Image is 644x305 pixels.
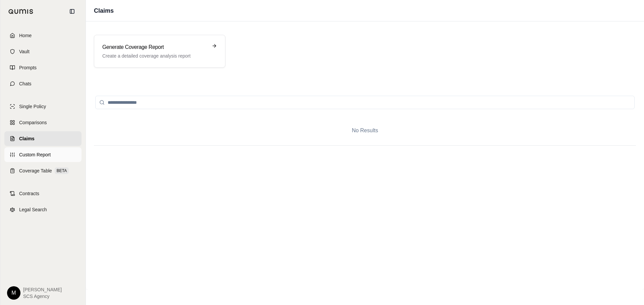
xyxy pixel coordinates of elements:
[7,286,20,300] div: M
[19,32,32,39] span: Home
[102,43,208,51] h3: Generate Coverage Report
[8,9,34,14] img: Qumis Logo
[4,131,82,146] a: Claims
[4,44,82,59] a: Vault
[4,202,82,217] a: Legal Search
[4,186,82,201] a: Contracts
[19,103,46,110] span: Single Policy
[4,28,82,43] a: Home
[19,80,32,87] span: Chats
[19,151,51,158] span: Custom Report
[94,116,636,145] div: No Results
[19,119,47,126] span: Comparisons
[4,115,82,130] a: Comparisons
[19,135,35,142] span: Claims
[19,64,37,71] span: Prompts
[23,293,62,300] span: SCS Agency
[55,167,69,174] span: BETA
[4,76,82,91] a: Chats
[19,48,30,55] span: Vault
[94,6,114,15] h1: Claims
[67,6,77,17] button: Collapse sidebar
[19,190,39,197] span: Contracts
[23,286,62,293] span: [PERSON_NAME]
[4,147,82,162] a: Custom Report
[19,206,47,213] span: Legal Search
[19,167,52,174] span: Coverage Table
[102,53,208,59] p: Create a detailed coverage analysis report
[4,60,82,75] a: Prompts
[4,163,82,178] a: Coverage TableBETA
[4,99,82,114] a: Single Policy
